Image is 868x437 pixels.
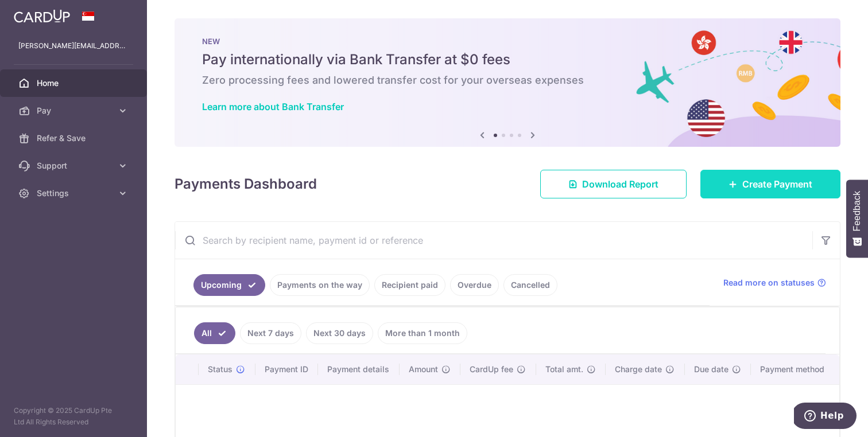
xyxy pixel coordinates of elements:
a: Recipient paid [374,274,445,296]
p: [PERSON_NAME][EMAIL_ADDRESS][DOMAIN_NAME] [18,40,129,52]
span: Settings [37,188,113,199]
a: Learn more about Bank Transfer [202,101,344,112]
span: Download Report [582,177,658,191]
span: Charge date [615,364,662,375]
p: NEW [202,37,813,46]
a: Overdue [450,274,499,296]
a: Payments on the way [270,274,370,296]
span: Pay [37,105,113,116]
a: More than 1 month [378,322,467,344]
th: Payment details [318,354,400,384]
span: Feedback [852,191,862,231]
span: Read more on statuses [723,277,815,288]
a: All [194,322,235,344]
span: Create Payment [742,177,812,191]
button: Feedback - Show survey [846,180,868,257]
a: Upcoming [193,274,265,296]
h6: Zero processing fees and lowered transfer cost for your overseas expenses [202,73,813,87]
span: CardUp fee [470,364,513,375]
span: Home [37,77,113,89]
span: Refer & Save [37,132,113,144]
input: Search by recipient name, payment id or reference [175,222,812,259]
th: Payment method [751,354,839,384]
h4: Payments Dashboard [175,174,317,194]
span: Due date [694,364,728,375]
a: Create Payment [700,170,840,198]
h5: Pay internationally via Bank Transfer at $0 fees [202,50,813,69]
span: Total amt. [545,364,583,375]
img: CardUp [14,9,70,23]
a: Cancelled [503,274,557,296]
iframe: Opens a widget where you can find more information [794,403,857,431]
span: Amount [409,364,438,375]
img: Bank transfer banner [175,18,840,147]
span: Support [37,160,113,171]
a: Download Report [540,170,687,198]
span: Status [208,364,232,375]
a: Next 30 days [306,322,373,344]
a: Next 7 days [240,322,301,344]
th: Payment ID [255,354,318,384]
a: Read more on statuses [723,277,826,288]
